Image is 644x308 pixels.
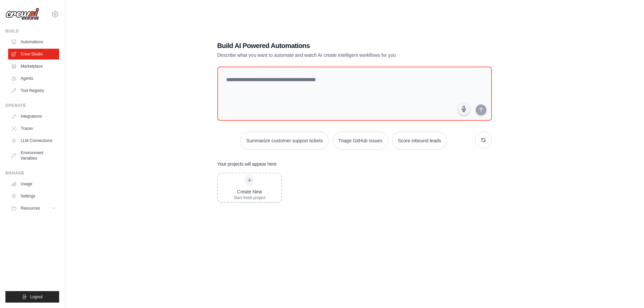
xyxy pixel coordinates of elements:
[234,195,266,200] div: Start fresh project
[5,28,59,34] div: Build
[217,161,277,167] h3: Your projects will appear here
[8,147,59,164] a: Environment Variables
[8,191,59,202] a: Settings
[5,103,59,108] div: Operate
[234,188,266,195] div: Create New
[21,206,40,211] span: Resources
[8,61,59,72] a: Marketplace
[217,41,445,50] h1: Build AI Powered Automations
[5,8,39,21] img: Logo
[8,135,59,146] a: LLM Connections
[5,291,59,303] button: Logout
[457,102,470,115] button: Click to speak your automation idea
[240,132,328,150] button: Summarize customer support tickets
[8,49,59,60] a: Crew Studio
[30,294,43,300] span: Logout
[8,179,59,189] a: Usage
[8,85,59,96] a: Tool Registry
[475,132,492,148] button: Get new suggestions
[333,132,388,150] button: Triage GitHub issues
[5,170,59,176] div: Manage
[8,123,59,134] a: Traces
[8,203,59,214] button: Resources
[8,111,59,122] a: Integrations
[8,73,59,84] a: Agents
[392,132,447,150] button: Score inbound leads
[217,52,445,58] p: Describe what you want to automate and watch AI create intelligent workflows for you
[8,37,59,47] a: Automations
